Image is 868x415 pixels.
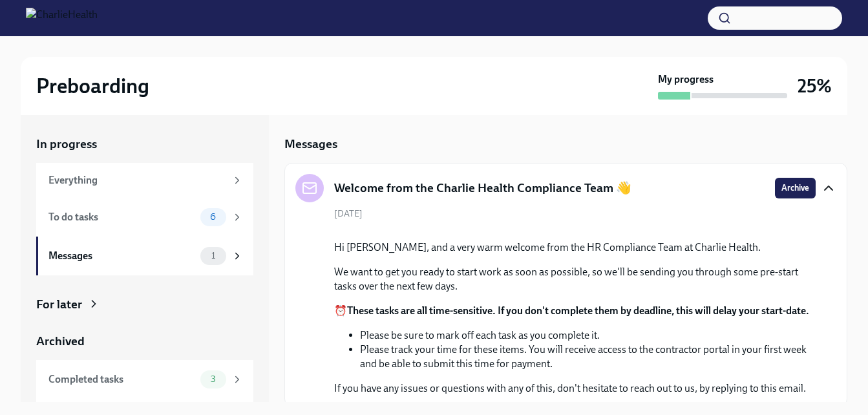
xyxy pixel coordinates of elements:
[334,265,816,293] p: We want to get you ready to start work as soon as possible, so we'll be sending you through some ...
[48,249,195,263] div: Messages
[334,180,631,197] h5: Welcome from the Charlie Health Compliance Team 👋
[36,136,253,153] a: In progress
[36,333,253,350] a: Archived
[360,343,816,371] li: Please track your time for these items. You will receive access to the contractor portal in your ...
[36,163,253,198] a: Everything
[204,251,223,261] span: 1
[781,182,809,195] span: Archive
[798,74,832,98] h3: 25%
[775,178,816,198] button: Archive
[36,296,82,313] div: For later
[334,304,816,318] p: ⏰
[36,296,253,313] a: For later
[284,136,337,153] h5: Messages
[334,381,816,396] p: If you have any issues or questions with any of this, don't hesitate to reach out to us, by reply...
[334,240,816,255] p: Hi [PERSON_NAME], and a very warm welcome from the HR Compliance Team at Charlie Health.
[203,374,224,384] span: 3
[658,72,714,87] strong: My progress
[36,360,253,399] a: Completed tasks3
[360,328,816,343] li: Please be sure to mark off each task as you complete it.
[36,198,253,237] a: To do tasks6
[48,210,195,224] div: To do tasks
[202,212,224,222] span: 6
[334,207,363,220] span: [DATE]
[26,8,98,28] img: CharlieHealth
[48,173,226,187] div: Everything
[36,73,149,99] h2: Preboarding
[347,304,809,317] strong: These tasks are all time-sensitive. If you don't complete them by deadline, this will delay your ...
[48,372,195,387] div: Completed tasks
[36,237,253,275] a: Messages1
